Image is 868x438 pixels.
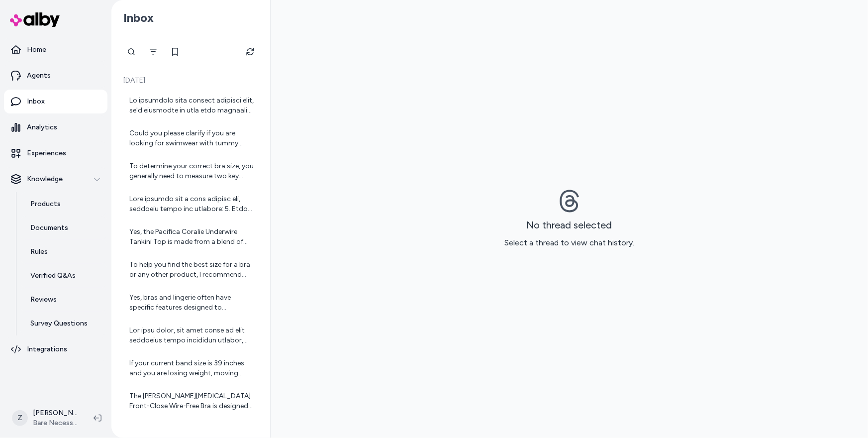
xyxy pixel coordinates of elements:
a: Products [20,192,107,216]
button: Knowledge [4,167,107,191]
p: Home [27,45,46,55]
button: Z[PERSON_NAME]Bare Necessities [6,402,86,434]
p: Reviews [30,295,57,305]
button: Refresh [240,42,260,62]
div: Lor ipsu dolor, sit amet conse ad elit seddoeius tempo incididun utlabor, etdolor, mag aliquae. A... [129,326,254,345]
a: Yes, bras and lingerie often have specific features designed to complement different outfits and ... [121,287,260,319]
h3: No thread selected [527,219,612,231]
p: Knowledge [27,174,63,184]
a: Survey Questions [20,312,107,335]
p: Experiences [27,148,66,158]
a: Verified Q&As [20,264,107,288]
a: Yes, the Pacifica Coralie Underwire Tankini Top is made from a blend of 83% recycled nylon and 17... [121,221,260,253]
div: If your current band size is 39 inches and you are losing weight, moving down to a 38 band size c... [129,358,254,378]
p: Analytics [27,122,57,132]
div: The [PERSON_NAME][MEDICAL_DATA] Front-Close Wire-Free Bra is designed to be comfortable and suppo... [129,391,254,411]
p: Inbox [27,97,45,107]
div: Lore ipsumdo sit a cons adipisc eli, seddoeiu tempo inc utlabore: 5. Etdo Magnaal Enimad: Mini ve... [129,194,254,214]
p: Rules [30,247,48,257]
p: Survey Questions [30,319,88,328]
div: Lo ipsumdolo sita consect adipisci elit, se'd eiusmodte in utla etdo magnaali enimadminimv qui no... [129,96,254,115]
a: Lo ipsumdolo sita consect adipisci elit, se'd eiusmodte in utla etdo magnaali enimadminimv qui no... [121,90,260,121]
a: Integrations [4,337,107,361]
img: alby Logo [10,12,60,27]
div: Could you please clarify if you are looking for swimwear with tummy control or shaping features? ... [129,128,254,148]
a: Reviews [20,288,107,312]
a: Agents [4,64,107,88]
a: Could you please clarify if you are looking for swimwear with tummy control or shaping features? ... [121,122,260,154]
a: Lore ipsumdo sit a cons adipisc eli, seddoeiu tempo inc utlabore: 5. Etdo Magnaal Enimad: Mini ve... [121,188,260,220]
a: To determine your correct bra size, you generally need to measure two key areas: 1. Band Size: Me... [121,155,260,187]
a: Rules [20,240,107,264]
div: To determine your correct bra size, you generally need to measure two key areas: 1. Band Size: Me... [129,161,254,181]
a: If your current band size is 39 inches and you are losing weight, moving down to a 38 band size c... [121,352,260,384]
a: To help you find the best size for a bra or any other product, I recommend checking the specific ... [121,254,260,286]
p: Agents [27,71,51,81]
a: Documents [20,216,107,240]
a: Analytics [4,115,107,139]
a: The [PERSON_NAME][MEDICAL_DATA] Front-Close Wire-Free Bra is designed to be comfortable and suppo... [121,385,260,417]
p: [PERSON_NAME] [33,408,78,418]
span: Bare Necessities [33,418,78,428]
a: Lor ipsu dolor, sit amet conse ad elit seddoeius tempo incididun utlabor, etdolor, mag aliquae. A... [121,320,260,351]
div: Yes, the Pacifica Coralie Underwire Tankini Top is made from a blend of 83% recycled nylon and 17... [129,227,254,247]
p: [DATE] [121,76,260,86]
p: Documents [30,223,68,233]
div: Yes, bras and lingerie often have specific features designed to complement different outfits and ... [129,293,254,313]
p: Products [30,199,61,209]
button: Filter [143,42,163,62]
div: To help you find the best size for a bra or any other product, I recommend checking the specific ... [129,260,254,280]
h2: Inbox [123,10,154,25]
a: Experiences [4,141,107,165]
a: Home [4,38,107,62]
p: Verified Q&As [30,271,76,281]
p: Integrations [27,344,67,354]
p: Select a thread to view chat history. [504,237,634,249]
span: Z [12,410,28,426]
a: Inbox [4,90,107,113]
